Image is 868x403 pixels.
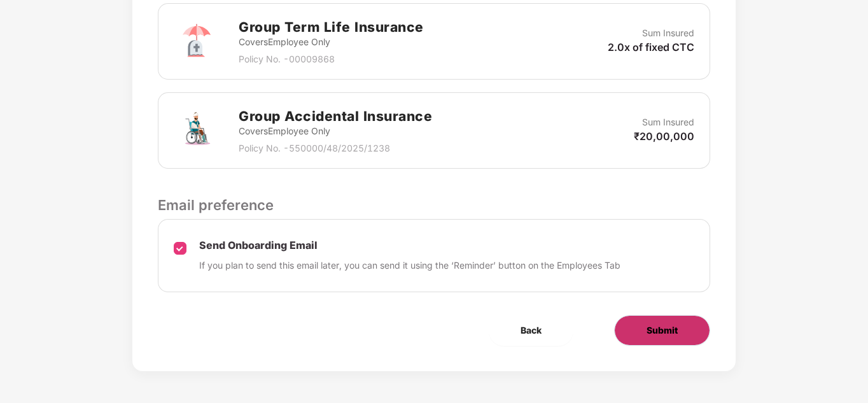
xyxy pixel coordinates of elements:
[199,258,620,272] p: If you plan to send this email later, you can send it using the ‘Reminder’ button on the Employee...
[642,115,694,129] p: Sum Insured
[647,323,678,337] span: Submit
[489,315,573,346] button: Back
[239,52,424,66] p: Policy No. - 00009868
[239,124,432,138] p: Covers Employee Only
[158,194,710,216] p: Email preference
[614,315,710,346] button: Submit
[642,26,694,40] p: Sum Insured
[199,239,620,252] p: Send Onboarding Email
[174,108,220,153] img: svg+xml;base64,PHN2ZyB4bWxucz0iaHR0cDovL3d3dy53My5vcmcvMjAwMC9zdmciIHdpZHRoPSI3MiIgaGVpZ2h0PSI3Mi...
[239,106,432,127] h2: Group Accidental Insurance
[634,129,694,143] p: ₹20,00,000
[608,40,694,54] p: 2.0x of fixed CTC
[521,323,542,337] span: Back
[174,18,220,64] img: svg+xml;base64,PHN2ZyB4bWxucz0iaHR0cDovL3d3dy53My5vcmcvMjAwMC9zdmciIHdpZHRoPSI3MiIgaGVpZ2h0PSI3Mi...
[239,17,424,38] h2: Group Term Life Insurance
[239,35,424,49] p: Covers Employee Only
[239,141,432,155] p: Policy No. - 550000/48/2025/1238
